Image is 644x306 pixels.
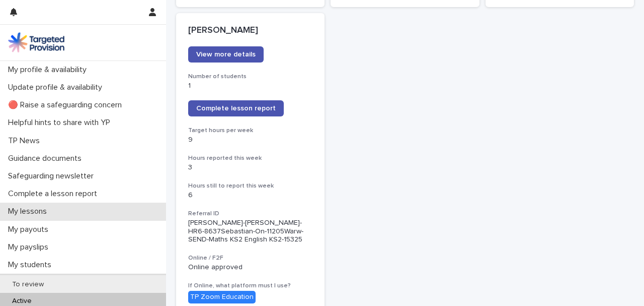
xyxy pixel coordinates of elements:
[4,100,130,110] p: 🔴 Raise a safeguarding concern
[188,25,312,36] p: [PERSON_NAME]
[4,280,52,289] p: To review
[188,282,312,290] h3: If Online, what platform must I use?
[4,136,48,146] p: TP News
[4,65,95,75] p: My profile & availability
[188,163,312,172] p: 3
[4,297,40,305] p: Active
[188,100,284,116] a: Complete lesson report
[188,136,312,144] p: 9
[4,83,110,92] p: Update profile & availability
[4,171,102,181] p: Safeguarding newsletter
[188,73,312,81] h3: Number of students
[188,191,312,200] p: 6
[196,105,276,112] span: Complete lesson report
[188,219,312,244] p: [PERSON_NAME]-[PERSON_NAME]-HR6-8637Sebastian-On-11205Warw-SEND-Maths KS2 English KS2-15325
[188,127,312,135] h3: Target hours per week
[4,189,105,199] p: Complete a lesson report
[188,82,312,90] p: 1
[8,32,64,52] img: M5nRWzHhSzIhMunXDL62
[188,263,312,272] p: Online approved
[4,118,118,128] p: Helpful hints to share with YP
[188,254,312,262] h3: Online / F2F
[4,260,59,270] p: My students
[188,154,312,162] h3: Hours reported this week
[188,210,312,218] h3: Referral ID
[4,225,56,234] p: My payouts
[188,46,264,63] a: View more details
[188,182,312,190] h3: Hours still to report this week
[196,51,256,58] span: View more details
[4,154,90,163] p: Guidance documents
[4,207,55,216] p: My lessons
[4,242,56,252] p: My payslips
[188,291,256,303] div: TP Zoom Education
